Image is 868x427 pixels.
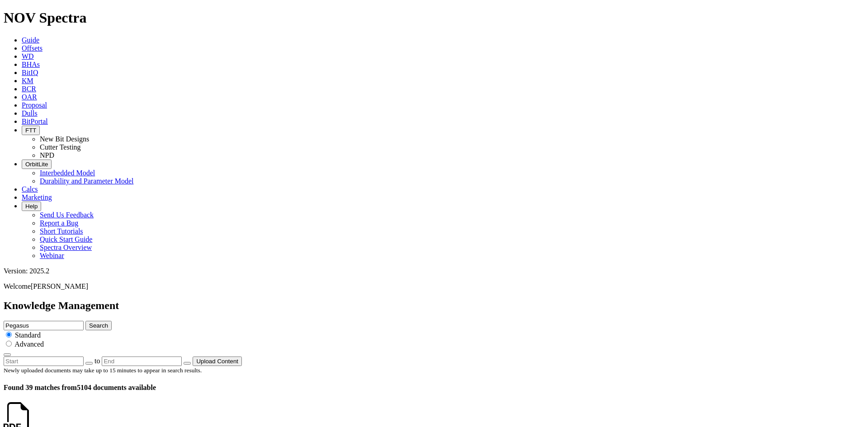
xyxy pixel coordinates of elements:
button: OrbitLite [22,160,52,169]
button: Search [85,321,112,330]
button: Upload Content [193,357,242,366]
a: KM [22,77,33,84]
span: FTT [25,127,36,134]
h2: Knowledge Management [4,300,864,312]
span: [PERSON_NAME] [31,282,88,290]
span: Found 39 matches from [4,384,77,391]
a: OAR [22,93,37,101]
span: Help [25,203,38,210]
h4: 5104 documents available [4,384,864,392]
a: BitPortal [22,117,48,125]
p: Welcome [4,282,864,291]
a: Durability and Parameter Model [40,177,134,185]
a: NPD [40,151,54,159]
a: New Bit Designs [40,135,89,143]
a: Guide [22,36,39,44]
input: Start [4,357,84,366]
a: Dulls [22,109,38,117]
a: Marketing [22,193,52,201]
a: Webinar [40,252,64,259]
a: Cutter Testing [40,143,81,151]
a: Spectra Overview [40,244,92,251]
input: e.g. Smoothsteer Record [4,321,84,330]
a: Proposal [22,101,47,109]
a: Short Tutorials [40,227,83,235]
a: Send Us Feedback [40,211,94,219]
span: OrbitLite [25,161,48,168]
a: Report a Bug [40,219,78,227]
h1: NOV Spectra [4,9,864,26]
a: WD [22,52,34,60]
a: BitIQ [22,69,38,76]
a: Interbedded Model [40,169,95,177]
a: Calcs [22,185,38,193]
a: Quick Start Guide [40,235,92,243]
span: to [94,357,100,365]
span: Standard [15,331,41,339]
a: Offsets [22,44,42,52]
input: End [102,357,182,366]
small: Newly uploaded documents may take up to 15 minutes to appear in search results. [4,367,202,374]
div: Version: 2025.2 [4,267,864,275]
span: Advanced [14,340,44,348]
button: Help [22,202,41,211]
a: BHAs [22,61,40,68]
a: BCR [22,85,36,93]
button: FTT [22,126,40,135]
